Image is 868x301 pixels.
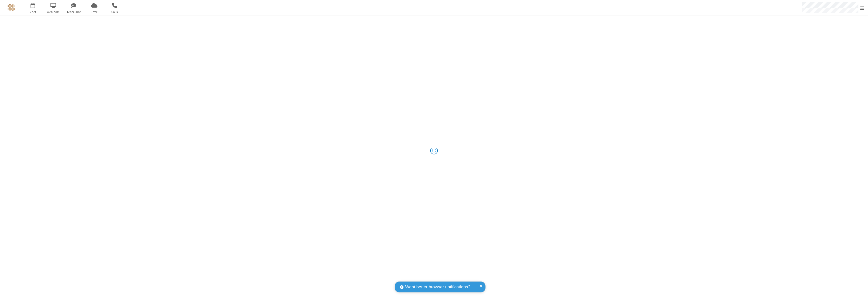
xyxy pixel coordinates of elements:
[105,10,124,14] span: Calls
[64,10,83,14] span: Team Chat
[405,284,470,290] span: Want better browser notifications?
[8,4,15,11] img: QA Selenium DO NOT DELETE OR CHANGE
[44,10,63,14] span: Webinars
[85,10,104,14] span: Drive
[23,10,42,14] span: Meet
